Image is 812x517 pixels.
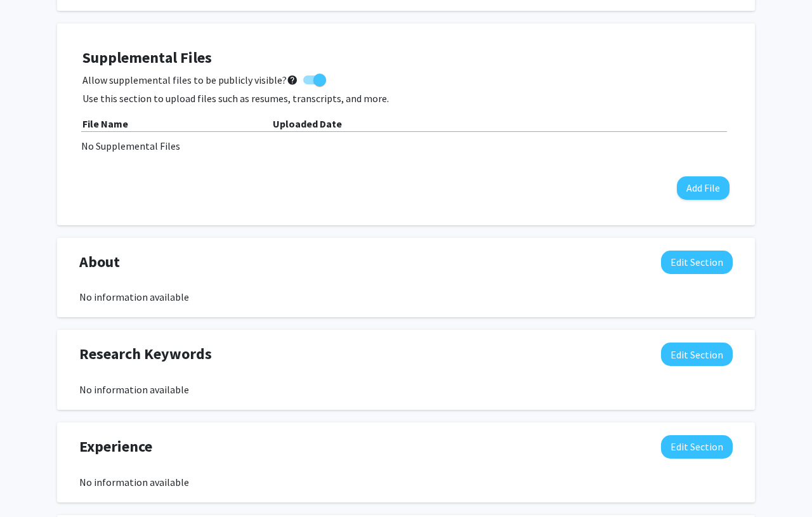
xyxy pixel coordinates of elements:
button: Edit About [661,251,733,274]
span: Research Keywords [79,343,212,365]
mat-icon: help [287,72,298,88]
span: Allow supplemental files to be publicly visible? [82,72,298,88]
button: Edit Research Keywords [661,343,733,366]
p: Use this section to upload files such as resumes, transcripts, and more. [82,91,730,106]
button: Add File [677,176,730,200]
button: Edit Experience [661,435,733,459]
span: Experience [79,435,152,458]
b: File Name [82,117,128,130]
div: No information available [79,382,733,397]
h4: Supplemental Files [82,49,730,67]
b: Uploaded Date [273,117,342,130]
div: No information available [79,474,733,490]
iframe: Chat [10,460,54,507]
div: No Supplemental Files [81,138,731,154]
span: About [79,251,120,273]
div: No information available [79,289,733,304]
